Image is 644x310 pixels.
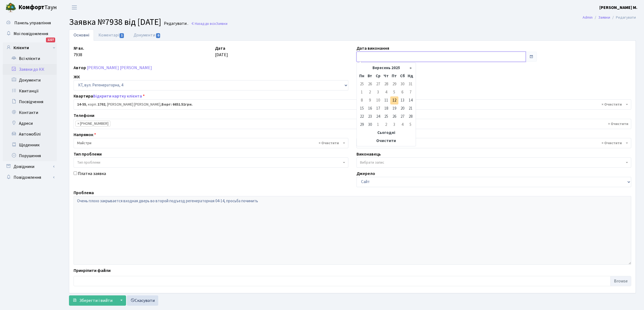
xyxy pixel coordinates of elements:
td: 1 [358,88,366,96]
label: Квартира [74,93,145,99]
span: Заявка №7938 від [DATE] [69,16,161,28]
th: Нд [407,72,415,80]
label: Платна заявка [78,170,106,177]
td: 29 [358,121,366,129]
label: Проблема [74,190,94,196]
nav: breadcrumb [574,12,644,23]
td: 11 [382,96,390,105]
th: Сьогодні [358,129,415,137]
td: 17 [374,105,382,113]
label: Автор [74,65,86,71]
td: 8 [358,96,366,105]
td: 27 [374,80,382,88]
th: Чт [382,72,390,80]
a: Заявки [598,15,610,20]
label: Тип проблеми [74,151,102,157]
button: Переключити навігацію [68,3,81,12]
textarea: Очень плохо закрывается входная дверь во второй подъезд регенераторная 04-14, просьба починить [74,196,631,265]
span: Заявки [216,21,227,26]
label: Виконавець [356,151,381,157]
th: » [407,64,415,72]
label: Дата виконання [356,45,389,52]
td: 15 [358,105,366,113]
span: Шурубалко В.И. [356,138,631,148]
td: 16 [366,105,374,113]
span: Тип проблеми [77,160,100,165]
th: Вт [366,72,374,80]
td: 21 [407,105,415,113]
td: 19 [390,105,398,113]
a: Документи [129,29,165,41]
a: Мої повідомлення1227 [3,28,57,39]
span: Видалити всі елементи [602,102,622,107]
td: 22 [358,113,366,121]
label: Телефони [74,112,94,119]
a: Відкрити картку клієнта [93,93,142,99]
a: Admin [583,15,593,20]
span: Майстри [77,140,342,146]
td: 5 [407,121,415,129]
td: 29 [390,80,398,88]
li: Редагувати [610,15,636,21]
a: Автомобілі [3,129,57,140]
span: 0 [156,33,160,38]
span: 1 [120,33,124,38]
label: Джерело [356,170,375,177]
a: Довідники [3,161,57,172]
a: Повідомлення [3,172,57,183]
td: 2 [382,121,390,129]
td: 4 [398,121,407,129]
span: Видалити всі елементи [602,140,622,146]
th: Пт [390,72,398,80]
td: 20 [398,105,407,113]
td: 3 [390,121,398,129]
a: Порушення [3,150,57,161]
td: 1 [374,121,382,129]
button: Зберегти і вийти [69,295,116,306]
td: 30 [366,121,374,129]
b: 14-55 [77,102,86,107]
span: <b>14-55</b>, корп.: <b>1702</b>, Пижовський Олексій Михайлович, <b>Борг: 6651.51грн.</b> [74,99,631,110]
td: 5 [390,88,398,96]
th: Пн [358,72,366,80]
span: Вибрати запис [360,160,384,165]
td: 27 [398,113,407,121]
td: 30 [398,80,407,88]
a: Всі клієнти [3,53,57,64]
li: (099) 755-96-85 [75,121,110,127]
td: 7 [407,88,415,96]
a: [PERSON_NAME] [PERSON_NAME] [87,65,152,71]
td: 10 [374,96,382,105]
td: 13 [398,96,407,105]
a: Коментарі [94,29,129,41]
a: Назад до всіхЗаявки [191,21,227,26]
b: 1702 [98,102,105,107]
td: 24 [374,113,382,121]
td: 23 [366,113,374,121]
span: Майстри [74,138,348,148]
td: 18 [382,105,390,113]
td: 26 [390,113,398,121]
td: 28 [407,113,415,121]
a: Посвідчення [3,96,57,107]
td: 2 [366,88,374,96]
a: Основні [69,29,94,41]
th: Очистити [358,137,415,145]
div: [DATE] [211,45,352,62]
th: Вересень 2025 [366,64,407,72]
label: Дата [215,45,225,52]
label: Прикріпити файли [74,267,111,274]
a: Контакти [3,107,57,118]
label: Напрямок [74,132,96,138]
a: [PERSON_NAME] М. [599,4,638,11]
span: Видалити всі елементи [319,140,339,146]
div: 7938 [70,45,211,62]
b: Борг: 6651.51грн. [161,102,193,107]
a: Панель управління [3,18,57,28]
b: [PERSON_NAME] М. [599,5,638,11]
a: Клієнти [3,42,57,53]
small: Редагувати . [163,21,188,26]
label: № вх. [74,45,84,52]
td: 28 [382,80,390,88]
td: 3 [374,88,382,96]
